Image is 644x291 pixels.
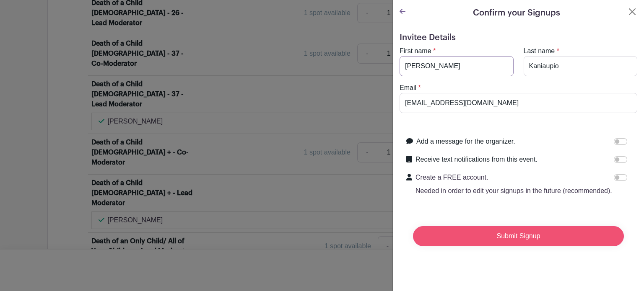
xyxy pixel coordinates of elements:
label: Add a message for the organizer. [416,136,515,147]
label: Last name [524,46,555,56]
p: Create a FREE account. [415,173,612,183]
h5: Confirm your Signups [473,7,560,19]
label: Email [400,83,416,93]
h5: Invitee Details [400,33,637,43]
input: Submit Signup [413,226,624,246]
label: First name [400,46,431,56]
label: Receive text notifications from this event. [415,155,538,165]
p: Needed in order to edit your signups in the future (recommended). [415,186,612,196]
button: Close [627,7,637,17]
